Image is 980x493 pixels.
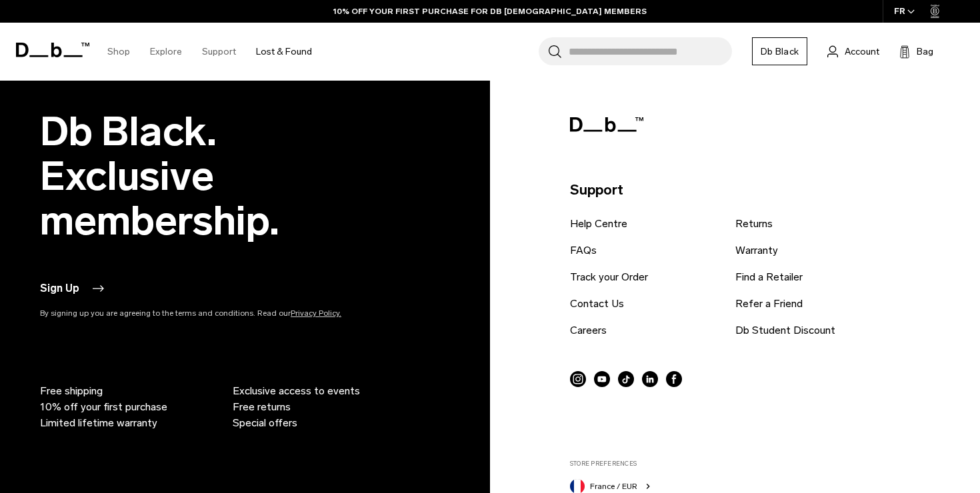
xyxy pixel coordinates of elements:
[735,322,835,338] a: Db Student Discount
[570,296,624,312] a: Contact Us
[40,399,167,415] span: 10% off your first purchase
[40,383,103,399] span: Free shipping
[107,28,130,75] a: Shop
[291,308,341,318] a: Privacy Policy.
[150,28,182,75] a: Explore
[233,415,297,431] span: Special offers
[40,109,400,243] h2: Db Black. Exclusive membership.
[735,269,803,285] a: Find a Retailer
[97,23,322,81] nav: Main Navigation
[735,296,803,312] a: Refer a Friend
[845,45,879,59] span: Account
[827,43,879,59] a: Account
[917,45,933,59] span: Bag
[590,480,637,492] span: France / EUR
[233,399,291,415] span: Free returns
[40,280,106,296] button: Sign Up
[752,37,807,65] a: Db Black
[40,307,400,319] p: By signing up you are agreeing to the terms and conditions. Read our
[333,5,647,17] a: 10% OFF YOUR FIRST PURCHASE FOR DB [DEMOGRAPHIC_DATA] MEMBERS
[735,243,778,258] a: Warranty
[570,243,597,258] a: FAQs
[202,28,236,75] a: Support
[735,216,773,232] a: Returns
[570,322,607,338] a: Careers
[233,383,360,399] span: Exclusive access to events
[40,415,157,431] span: Limited lifetime warranty
[899,43,933,59] button: Bag
[570,179,945,201] p: Support
[570,216,627,232] a: Help Centre
[570,269,648,285] a: Track your Order
[570,459,945,468] label: Store Preferences
[256,28,312,75] a: Lost & Found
